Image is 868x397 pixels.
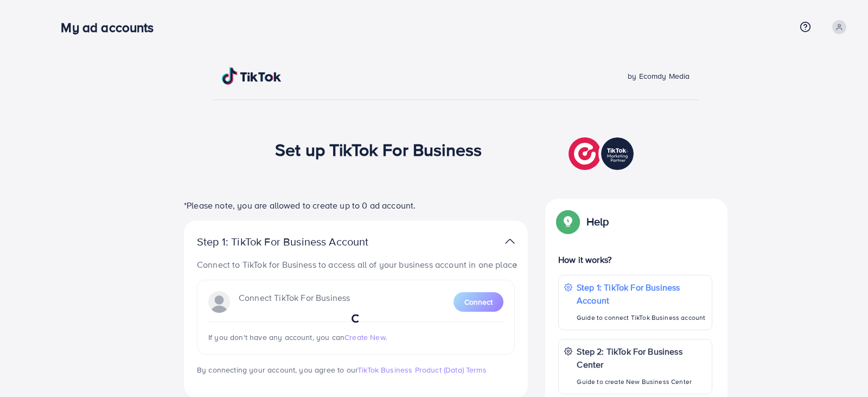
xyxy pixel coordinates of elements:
p: Guide to connect TikTok Business account [577,311,706,324]
p: How it works? [558,253,712,266]
img: TikTok partner [505,234,515,249]
img: TikTok partner [569,135,636,173]
h3: My ad accounts [61,20,162,35]
img: Popup guide [558,212,578,231]
p: Guide to create New Business Center [577,375,706,388]
p: Step 2: TikTok For Business Center [577,345,706,371]
p: Step 1: TikTok For Business Account [577,281,706,307]
p: Step 1: TikTok For Business Account [197,235,403,248]
p: *Please note, you are allowed to create up to 0 ad account. [184,199,528,212]
h1: Set up TikTok For Business [275,139,482,160]
span: by Ecomdy Media [628,71,690,81]
img: TikTok [222,67,282,85]
p: Help [586,215,609,228]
